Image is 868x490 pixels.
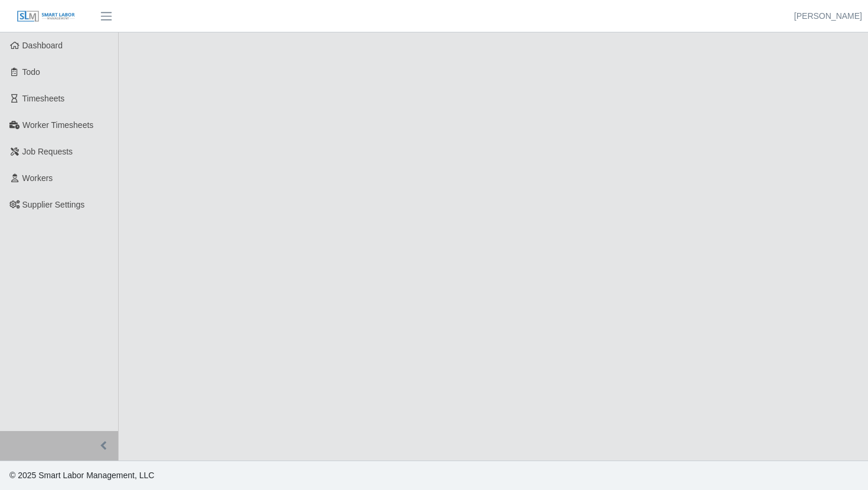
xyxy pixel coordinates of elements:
span: Workers [22,173,53,183]
img: SLM Logo [17,10,76,23]
span: Dashboard [22,41,63,50]
span: Todo [22,67,40,77]
span: Job Requests [22,147,73,156]
span: Worker Timesheets [22,120,93,130]
span: Timesheets [22,94,65,103]
span: Supplier Settings [22,200,85,209]
span: © 2025 Smart Labor Management, LLC [9,471,154,480]
a: [PERSON_NAME] [794,10,862,22]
